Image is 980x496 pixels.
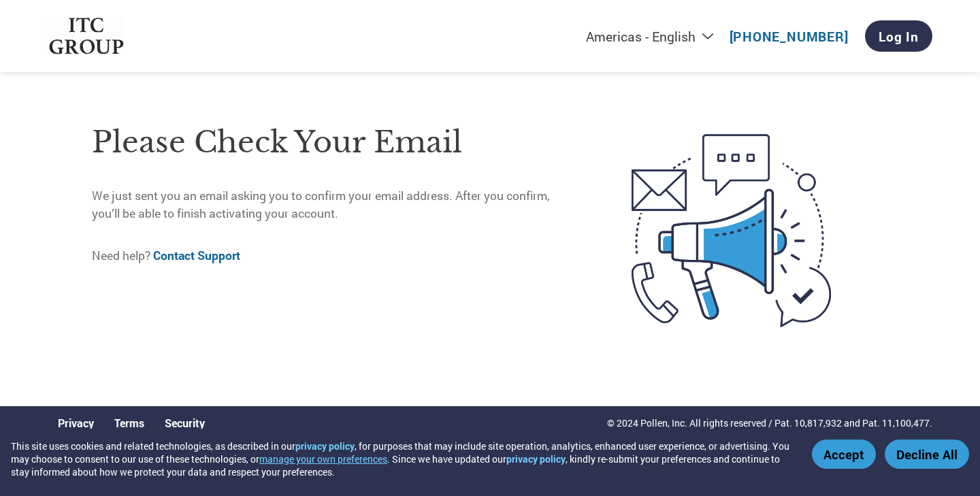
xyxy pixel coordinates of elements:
p: © 2024 Pollen, Inc. All rights reserved / Pat. 10,817,932 and Pat. 11,100,477. [607,416,932,430]
p: We just sent you an email asking you to confirm your email address. After you confirm, you’ll be ... [92,187,574,223]
button: Accept [812,440,876,469]
a: Security [165,416,205,430]
div: This site uses cookies and related technologies, as described in our , for purposes that may incl... [11,440,792,478]
p: Need help? [92,247,574,265]
a: Log In [865,20,932,52]
h1: Please check your email [92,120,574,165]
a: Terms [114,416,144,430]
button: manage your own preferences [259,452,387,465]
a: privacy policy [295,440,355,452]
a: privacy policy [506,452,566,465]
a: Contact Support [153,248,240,263]
img: open-email [574,110,888,352]
a: [PHONE_NUMBER] [730,28,849,45]
img: ITC Group [48,18,125,55]
button: Decline All [885,440,969,469]
a: Privacy [58,416,94,430]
